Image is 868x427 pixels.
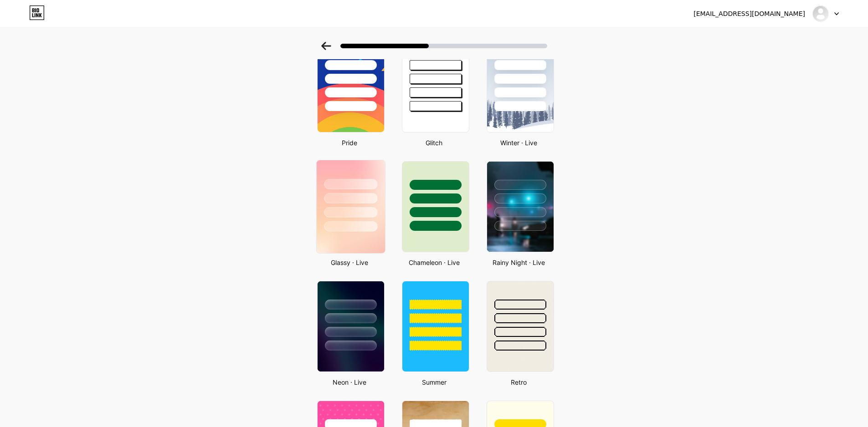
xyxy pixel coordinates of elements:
div: Retro [484,377,554,387]
div: Pride [314,138,385,147]
div: Glassy · Live [314,258,385,267]
div: [EMAIL_ADDRESS][DOMAIN_NAME] [693,9,805,19]
img: glassmorphism.jpg [316,160,385,253]
div: Rainy Night · Live [484,258,554,267]
div: Neon · Live [314,377,385,387]
div: Winter · Live [484,138,554,147]
div: Glitch [399,138,469,147]
div: Chameleon · Live [399,258,469,267]
div: Summer [399,377,469,387]
img: Thu Trang [812,5,829,22]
